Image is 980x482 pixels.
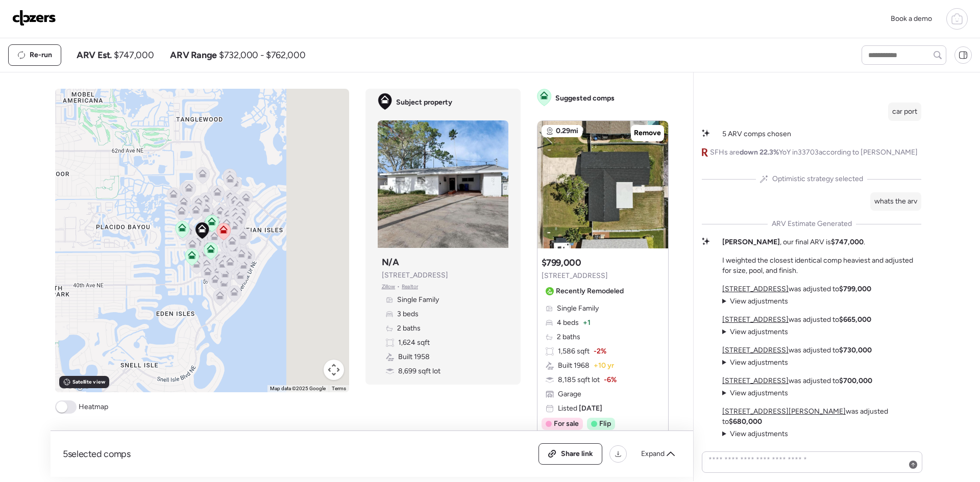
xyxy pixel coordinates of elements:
p: was adjusted to [722,376,872,386]
span: 0.29mi [556,126,578,136]
span: $732,000 - $762,000 [219,49,305,61]
span: 1,586 sqft [558,346,590,357]
span: ARV Estimate Generated [772,219,852,229]
span: -6% [604,375,617,385]
h3: N/A [382,256,399,268]
a: [STREET_ADDRESS] [722,346,789,354]
span: Remove [634,128,661,138]
span: [STREET_ADDRESS] [382,270,448,281]
strong: $700,000 [839,376,872,385]
span: 4 beds [557,318,579,328]
span: Listed [558,403,602,414]
span: Single Family [557,303,599,314]
span: down 22.3% [740,148,779,157]
strong: $680,000 [729,417,762,426]
a: [STREET_ADDRESS] [722,285,789,293]
span: Optimistic strategy selected [772,174,863,184]
span: ARV Est. [77,49,112,61]
p: whats the arv [874,196,917,207]
span: -2% [594,346,606,357]
span: SFHs are YoY in 33703 according to [PERSON_NAME] [710,147,918,158]
a: [STREET_ADDRESS] [722,376,789,385]
span: Built 1958 [398,352,430,362]
h3: $799,000 [542,257,581,269]
span: Map data ©2025 Google [270,386,326,391]
img: Logo [12,10,56,26]
span: Share link [561,449,593,459]
span: Suggested comps [555,93,615,104]
span: + 10 yr [594,361,614,371]
p: car port [892,107,917,117]
span: View adjustments [730,358,788,367]
span: • [397,283,400,291]
span: 8,185 sqft lot [558,375,600,385]
a: Open this area in Google Maps (opens a new window) [58,379,91,392]
span: Satellite view [72,378,105,386]
span: Book a demo [891,14,932,23]
span: View adjustments [730,297,788,306]
p: was adjusted to [722,284,871,294]
p: was adjusted to [722,407,921,427]
a: Terms (opens in new tab) [332,386,346,391]
span: Zillow [382,283,396,291]
p: was adjusted to [722,345,872,356]
span: View adjustments [730,429,788,438]
strong: $730,000 [839,346,872,354]
span: Garage [558,389,581,399]
span: [DATE] [577,404,602,413]
span: Flip [599,419,611,429]
summary: View adjustments [722,388,788,398]
span: [STREET_ADDRESS] [542,271,608,281]
span: View adjustments [730,327,788,336]
button: Map camera controls [324,360,344,380]
span: ARV Range [170,49,217,61]
summary: View adjustments [722,327,788,337]
span: Realtor [402,283,418,291]
span: Single Family [397,295,439,305]
p: was adjusted to [722,315,871,325]
span: 2 baths [557,332,580,342]
span: 8,699 sqft lot [398,366,440,376]
span: 5 selected comps [63,448,131,460]
span: Subject property [396,97,452,108]
span: 2 baths [397,323,421,334]
a: [STREET_ADDRESS] [722,315,789,324]
strong: $799,000 [839,285,871,293]
span: Heatmap [79,402,108,412]
strong: [PERSON_NAME] [722,238,780,246]
span: Re-run [30,50,52,60]
span: Recently Remodeled [556,286,624,296]
p: , our final ARV is . [722,237,865,247]
a: [STREET_ADDRESS][PERSON_NAME] [722,407,846,416]
summary: View adjustments [722,429,788,439]
span: Built 1968 [558,361,590,371]
span: + 1 [583,318,591,328]
span: 3 beds [397,309,419,319]
span: $747,000 [114,49,154,61]
span: For sale [554,419,579,429]
strong: $665,000 [839,315,871,324]
span: View adjustments [730,389,788,397]
summary: View adjustments [722,296,788,307]
p: I weighted the closest identical comp heaviest and adjusted for size, pool, and finish. [722,256,921,276]
span: 1,624 sqft [398,338,430,348]
strong: $747,000 [831,238,864,246]
span: Expand [641,449,665,459]
p: 5 ARV comps chosen [722,129,791,139]
img: Google [58,379,91,392]
summary: View adjustments [722,358,788,368]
